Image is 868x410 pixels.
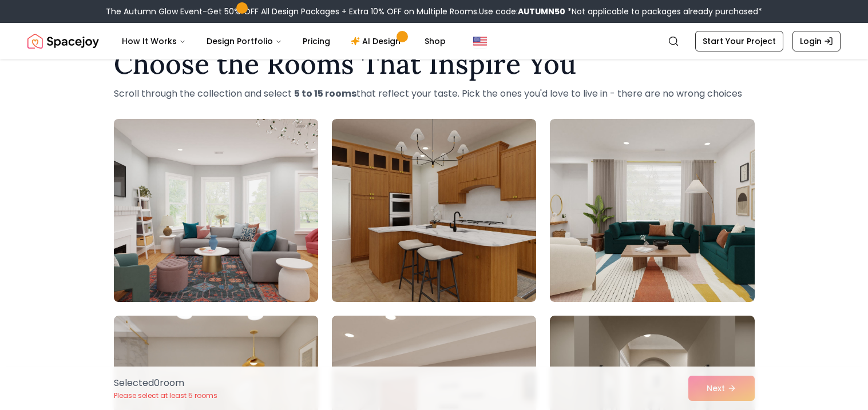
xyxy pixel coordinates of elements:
p: Please select at least 5 rooms [114,391,217,400]
nav: Global [27,23,841,59]
nav: Main [113,30,455,53]
button: How It Works [113,30,195,53]
p: Scroll through the collection and select that reflect your taste. Pick the ones you'd love to liv... [114,87,755,101]
img: Room room-2 [332,119,536,302]
a: Shop [415,30,455,53]
img: Room room-1 [109,114,323,306]
img: United States [473,34,487,48]
span: Use code: [479,6,565,17]
a: AI Design [342,30,413,53]
strong: 5 to 15 rooms [294,87,356,100]
div: The Autumn Glow Event-Get 50% OFF All Design Packages + Extra 10% OFF on Multiple Rooms. [106,6,762,17]
p: Selected 0 room [114,376,217,390]
button: Design Portfolio [197,30,291,53]
a: Spacejoy [27,30,99,53]
b: AUTUMN50 [518,6,565,17]
img: Room room-3 [550,119,754,302]
a: Start Your Project [695,31,783,51]
span: *Not applicable to packages already purchased* [565,6,762,17]
a: Login [792,31,841,51]
h1: Choose the Rooms That Inspire You [114,50,755,78]
a: Pricing [294,30,339,53]
img: Spacejoy Logo [27,30,99,53]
